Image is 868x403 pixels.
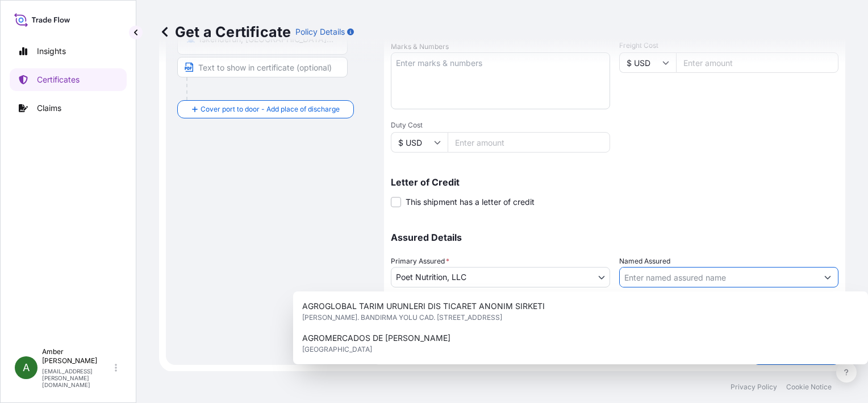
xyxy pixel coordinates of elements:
input: Text to appear on certificate [177,57,348,77]
p: [EMAIL_ADDRESS][PERSON_NAME][DOMAIN_NAME] [42,368,112,388]
span: A [23,362,30,373]
span: AGROMERCADOS DE [PERSON_NAME] [302,332,450,344]
span: [GEOGRAPHIC_DATA] [302,344,372,355]
span: This shipment has a letter of credit [406,196,535,208]
span: Primary Assured [391,256,449,267]
p: Cookie Notice [786,383,832,392]
span: Duty Cost [391,121,610,130]
p: Assured Details [391,233,838,242]
p: Amber [PERSON_NAME] [42,347,112,365]
span: Poet Nutrition, LLC [396,272,466,283]
p: Claims [37,102,61,114]
p: Get a Certificate [159,23,291,41]
label: Named Assured [619,256,670,267]
input: Assured Name [620,267,817,287]
p: Letter of Credit [391,178,838,187]
p: Privacy Policy [731,383,777,392]
span: Cover port to door - Add place of discharge [201,104,340,115]
span: AGROGLOBAL TARIM URUNLERI DIS TICARET ANONIM SIRKETI [302,301,545,312]
p: Certificates [37,74,80,85]
input: Enter amount [448,132,610,153]
p: Policy Details [295,26,345,38]
button: Show suggestions [817,267,838,287]
p: Insights [37,46,66,57]
span: [PERSON_NAME]. BANDIRMA YOLU CAD. [STREET_ADDRESS] [302,312,502,323]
